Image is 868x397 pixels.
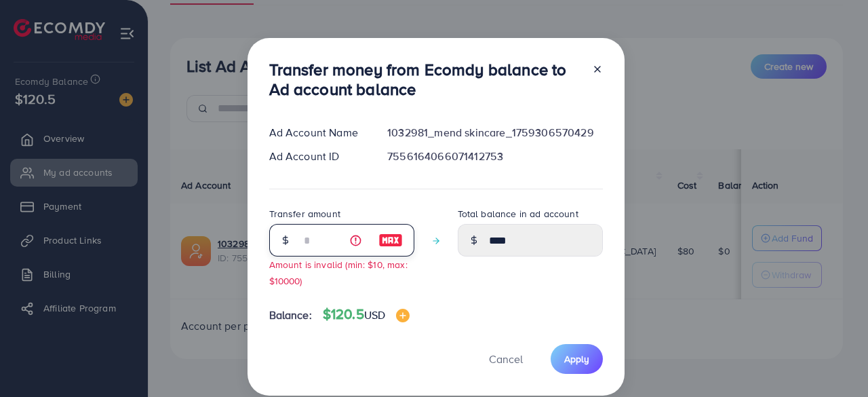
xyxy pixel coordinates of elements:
button: Apply [551,344,603,373]
div: 1032981_mend skincare_1759306570429 [376,125,613,140]
label: Total balance in ad account [458,207,578,221]
h3: Transfer money from Ecomdy balance to Ad account balance [269,60,581,99]
div: Ad Account ID [258,149,377,164]
label: Transfer amount [269,207,340,221]
span: Cancel [489,352,523,366]
img: image [378,232,403,248]
img: image [396,309,410,322]
button: Cancel [472,344,540,373]
div: Ad Account Name [258,125,377,140]
iframe: Chat [810,336,858,387]
small: Amount is invalid (min: $10, max: $10000) [269,258,408,286]
span: USD [364,307,385,322]
span: Apply [564,352,589,366]
h4: $120.5 [323,306,410,323]
div: 7556164066071412753 [376,149,613,164]
span: Balance: [269,307,312,323]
